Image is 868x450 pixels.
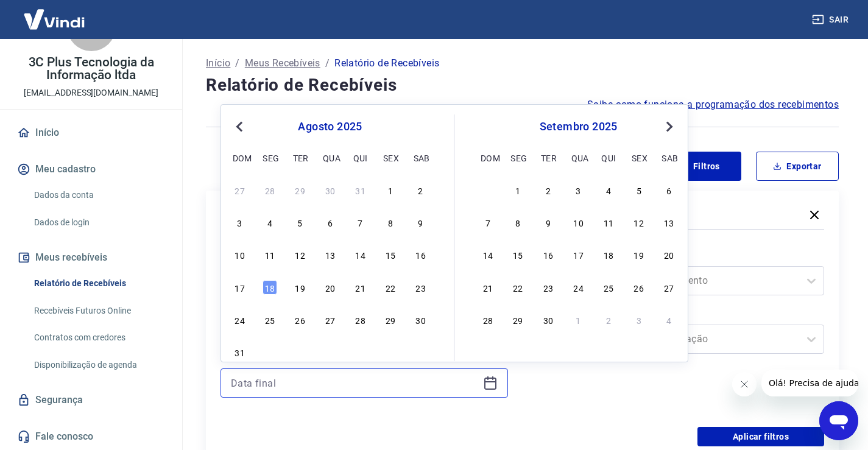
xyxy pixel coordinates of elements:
[662,247,676,262] div: Choose sábado, 20 de setembro de 2025
[571,215,586,230] div: Choose quarta-feira, 10 de setembro de 2025
[541,215,556,230] div: Choose terça-feira, 9 de setembro de 2025
[662,150,676,165] div: sab
[479,181,678,328] div: month 2025-09
[662,119,677,134] button: Next Month
[383,345,398,359] div: Choose sexta-feira, 5 de setembro de 2025
[632,280,646,295] div: Choose sexta-feira, 26 de setembro de 2025
[414,345,428,359] div: Choose sábado, 6 de setembro de 2025
[761,370,858,396] iframe: Mensagem da empresa
[231,181,429,361] div: month 2025-08
[541,183,556,197] div: Choose terça-feira, 2 de setembro de 2025
[383,247,398,262] div: Choose sexta-feira, 15 de agosto de 2025
[233,215,247,230] div: Choose domingo, 3 de agosto de 2025
[323,280,337,295] div: Choose quarta-feira, 20 de agosto de 2025
[353,150,368,165] div: qui
[353,247,368,262] div: Choose quinta-feira, 14 de agosto de 2025
[510,150,525,165] div: seg
[601,215,616,230] div: Choose quinta-feira, 11 de setembro de 2025
[541,280,556,295] div: Choose terça-feira, 23 de setembro de 2025
[601,247,616,262] div: Choose quinta-feira, 18 de setembro de 2025
[658,152,741,181] button: Filtros
[632,312,646,327] div: Choose sexta-feira, 3 de outubro de 2025
[510,312,525,327] div: Choose segunda-feira, 29 de setembro de 2025
[632,183,646,197] div: Choose sexta-feira, 5 de setembro de 2025
[24,86,158,99] p: [EMAIL_ADDRESS][DOMAIN_NAME]
[293,280,308,295] div: Choose terça-feira, 19 de agosto de 2025
[233,183,247,197] div: Choose domingo, 27 de julho de 2025
[819,401,858,440] iframe: Botão para abrir a janela de mensagens
[479,119,678,134] div: setembro 2025
[414,280,428,295] div: Choose sábado, 23 de agosto de 2025
[15,156,168,183] button: Meu cadastro
[263,280,277,295] div: Choose segunda-feira, 18 de agosto de 2025
[15,119,168,146] a: Início
[510,183,525,197] div: Choose segunda-feira, 1 de setembro de 2025
[293,247,308,262] div: Choose terça-feira, 12 de agosto de 2025
[571,247,586,262] div: Choose quarta-feira, 17 de setembro de 2025
[541,247,556,262] div: Choose terça-feira, 16 de setembro de 2025
[293,215,308,230] div: Choose terça-feira, 5 de agosto de 2025
[383,183,398,197] div: Choose sexta-feira, 1 de agosto de 2025
[662,215,676,230] div: Choose sábado, 13 de setembro de 2025
[481,312,495,327] div: Choose domingo, 28 de setembro de 2025
[323,183,337,197] div: Choose quarta-feira, 30 de julho de 2025
[15,387,168,413] a: Segurança
[632,215,646,230] div: Choose sexta-feira, 12 de setembro de 2025
[414,150,428,165] div: sab
[29,353,168,378] a: Disponibilização de agenda
[325,56,330,71] p: /
[232,119,247,134] button: Previous Month
[233,312,247,327] div: Choose domingo, 24 de agosto de 2025
[206,73,839,97] h4: Relatório de Recebíveis
[29,325,168,350] a: Contratos com credores
[323,215,337,230] div: Choose quarta-feira, 6 de agosto de 2025
[29,271,168,296] a: Relatório de Recebíveis
[263,150,277,165] div: seg
[293,183,308,197] div: Choose terça-feira, 29 de julho de 2025
[231,374,478,392] input: Data final
[235,56,239,71] p: /
[206,56,230,71] a: Início
[15,244,168,271] button: Meus recebíveis
[601,183,616,197] div: Choose quinta-feira, 4 de setembro de 2025
[29,183,168,208] a: Dados da conta
[662,312,676,327] div: Choose sábado, 4 de outubro de 2025
[353,183,368,197] div: Choose quinta-feira, 31 de julho de 2025
[510,280,525,295] div: Choose segunda-feira, 22 de setembro de 2025
[571,183,586,197] div: Choose quarta-feira, 3 de setembro de 2025
[29,210,168,235] a: Dados de login
[293,345,308,359] div: Choose terça-feira, 2 de setembro de 2025
[263,215,277,230] div: Choose segunda-feira, 4 de agosto de 2025
[697,427,824,446] button: Aplicar filtros
[756,152,839,181] button: Exportar
[481,183,495,197] div: Choose domingo, 31 de agosto de 2025
[293,150,308,165] div: ter
[233,345,247,359] div: Choose domingo, 31 de agosto de 2025
[245,56,320,71] a: Meus Recebíveis
[383,215,398,230] div: Choose sexta-feira, 8 de agosto de 2025
[662,183,676,197] div: Choose sábado, 6 de setembro de 2025
[353,215,368,230] div: Choose quinta-feira, 7 de agosto de 2025
[541,312,556,327] div: Choose terça-feira, 30 de setembro de 2025
[353,312,368,327] div: Choose quinta-feira, 28 de agosto de 2025
[353,345,368,359] div: Choose quinta-feira, 4 de setembro de 2025
[571,280,586,295] div: Choose quarta-feira, 24 de setembro de 2025
[601,280,616,295] div: Choose quinta-feira, 25 de setembro de 2025
[334,56,439,71] p: Relatório de Recebíveis
[15,423,168,450] a: Fale conosco
[510,215,525,230] div: Choose segunda-feira, 8 de setembro de 2025
[383,150,398,165] div: sex
[10,56,172,82] p: 3C Plus Tecnologia da Informação ltda
[383,312,398,327] div: Choose sexta-feira, 29 de agosto de 2025
[587,97,839,112] a: Saiba como funciona a programação dos recebimentos
[29,298,168,323] a: Recebíveis Futuros Online
[601,312,616,327] div: Choose quinta-feira, 2 de outubro de 2025
[481,150,495,165] div: dom
[571,312,586,327] div: Choose quarta-feira, 1 de outubro de 2025
[481,215,495,230] div: Choose domingo, 7 de setembro de 2025
[231,119,429,134] div: agosto 2025
[601,150,616,165] div: qui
